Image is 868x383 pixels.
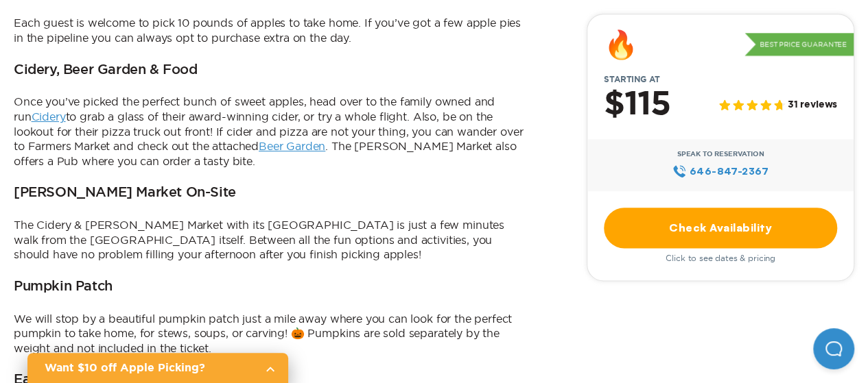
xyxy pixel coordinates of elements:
[604,31,638,58] div: 🔥
[45,360,254,376] h2: Want $10 off Apple Picking?
[744,33,854,56] p: Best Price Guarantee
[32,110,66,123] a: Cidery
[672,164,768,179] a: 646‍-847‍-2367
[14,95,525,169] p: Once you’ve picked the perfect bunch of sweet apples, head over to the family owned and run to gr...
[587,75,676,84] span: Starting at
[666,254,775,263] span: Click to see dates & pricing
[14,312,525,356] p: We will stop by a beautiful pumpkin patch just a mile away where you can look for the perfect pum...
[14,16,525,45] p: Each guest is welcome to pick 10 pounds of apples to take home. If you’ve got a few apple pies in...
[604,208,837,248] a: Check Availability
[27,353,288,383] a: Want $10 off Apple Picking?
[14,185,236,201] h3: [PERSON_NAME] Market On-Site
[14,62,198,79] h3: Cidery, Beer Garden & Food
[14,279,113,295] h3: Pumpkin Patch
[259,140,325,152] a: Beer Garden
[690,164,769,179] span: 646‍-847‍-2367
[677,150,764,158] span: Speak to Reservation
[813,328,854,369] iframe: Help Scout Beacon - Open
[604,87,670,123] h2: $115
[14,218,525,262] p: The Cidery & [PERSON_NAME] Market with its [GEOGRAPHIC_DATA] is just a few minutes walk from the ...
[788,100,837,112] span: 31 reviews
